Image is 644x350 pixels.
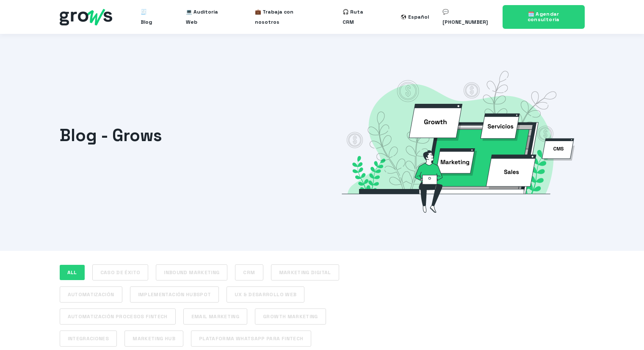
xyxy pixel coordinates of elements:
a: Caso de éxito [92,264,149,281]
a: 🧾 Blog [141,3,158,31]
span: 🗓️ Agendar consultoría [528,11,560,23]
a: 💼 Trabaja con nosotros [255,3,315,31]
a: Growth Marketing [255,308,326,325]
a: Inbound Marketing [156,264,227,281]
a: Email Marketing [183,308,247,325]
a: Automatización procesos Fintech [60,308,176,325]
a: Integraciones [60,331,117,347]
a: CRM [235,264,263,281]
img: Grows consulting [331,69,585,214]
a: Automatización [60,286,122,303]
a: Implementación Hubspot [130,286,219,303]
h1: Blog - Grows [60,124,221,147]
a: Plataforma WhatsApp para Fintech [191,331,312,347]
a: 💻 Auditoría Web [186,3,228,31]
a: Marketing Digital [271,264,339,281]
div: Español [408,12,429,22]
img: grows - hubspot [60,9,112,25]
a: Marketing Hub [124,331,183,347]
a: UX & Desarrollo Web [227,286,304,303]
a: 💬 [PHONE_NUMBER] [442,3,492,31]
a: 🗓️ Agendar consultoría [503,5,585,29]
a: ALL [60,265,85,280]
a: 🎧 Ruta CRM [343,3,374,31]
